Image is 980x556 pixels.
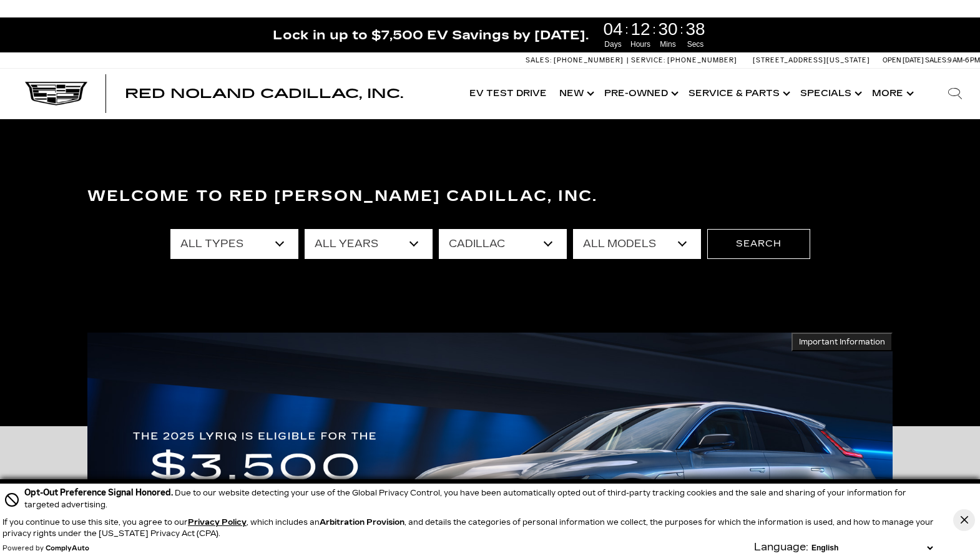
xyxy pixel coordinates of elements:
div: Due to our website detecting your use of the Global Privacy Control, you have been automatically ... [24,486,936,510]
select: Filter by type [170,229,298,259]
a: Sales: [PHONE_NUMBER] [526,57,627,64]
span: Hours [629,39,652,50]
span: [PHONE_NUMBER] [667,56,737,64]
select: Filter by model [573,229,701,259]
a: [STREET_ADDRESS][US_STATE] [753,56,870,64]
span: Sales: [526,56,552,64]
a: New [553,69,598,119]
span: Red Noland Cadillac, Inc. [125,86,403,101]
span: 9 AM-6 PM [948,56,980,64]
span: Secs [684,39,707,50]
span: [PHONE_NUMBER] [554,56,624,64]
strong: Arbitration Provision [320,518,404,527]
span: Open [DATE] [883,56,924,64]
select: Filter by make [439,229,567,259]
span: : [680,20,684,39]
span: Important Information [799,337,885,347]
span: 04 [601,21,625,38]
a: Specials [794,69,866,119]
span: Sales: [925,56,948,64]
button: Search [707,229,810,259]
span: Mins [656,39,680,50]
span: 12 [629,21,652,38]
h3: Welcome to Red [PERSON_NAME] Cadillac, Inc. [87,184,893,209]
a: ComplyAuto [46,545,89,552]
select: Language Select [808,542,936,554]
p: If you continue to use this site, you agree to our , which includes an , and details the categori... [2,518,934,538]
select: Filter by year [305,229,433,259]
img: Cadillac Dark Logo with Cadillac White Text [25,82,87,105]
div: Language: [754,542,808,552]
span: Service: [631,56,665,64]
button: Important Information [791,333,893,351]
span: Lock in up to $7,500 EV Savings by [DATE]. [273,27,589,43]
a: Pre-Owned [598,69,682,119]
a: EV Test Drive [463,69,553,119]
span: Opt-Out Preference Signal Honored . [24,487,175,498]
div: Powered by [2,545,89,552]
span: 38 [684,21,707,38]
button: More [866,69,918,119]
span: Days [601,39,625,50]
a: Red Noland Cadillac, Inc. [125,87,403,100]
button: Close Button [953,509,975,531]
span: : [652,20,656,39]
a: Privacy Policy [188,518,247,527]
a: Close [959,24,974,39]
span: : [625,20,629,39]
a: Service: [PHONE_NUMBER] [627,57,740,64]
span: 30 [656,21,680,38]
a: Service & Parts [682,69,794,119]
